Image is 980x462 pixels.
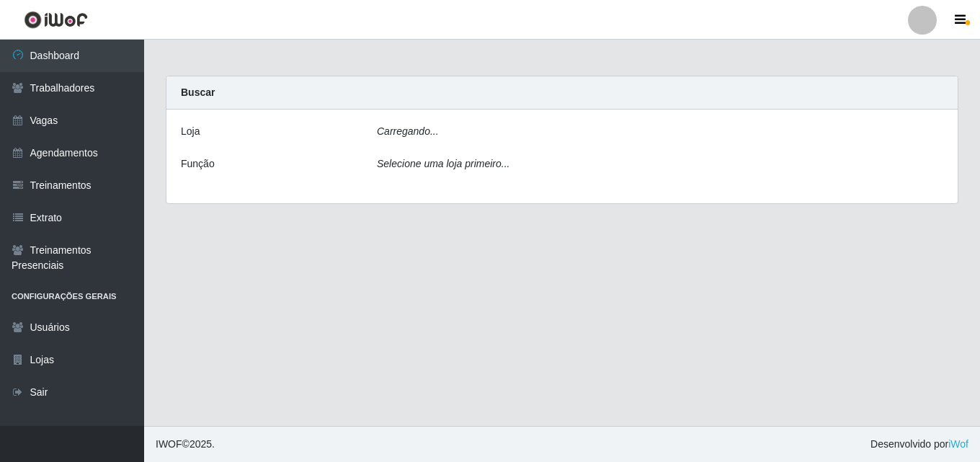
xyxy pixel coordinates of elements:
[377,125,439,137] i: Carregando...
[377,158,509,169] i: Selecione uma loja primeiro...
[181,124,200,139] label: Loja
[156,438,182,450] span: IWOF
[181,86,215,98] strong: Buscar
[24,11,88,29] img: CoreUI Logo
[181,156,215,172] label: Função
[870,437,968,452] span: Desenvolvido por
[948,438,968,450] a: iWof
[156,437,215,452] span: © 2025 .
